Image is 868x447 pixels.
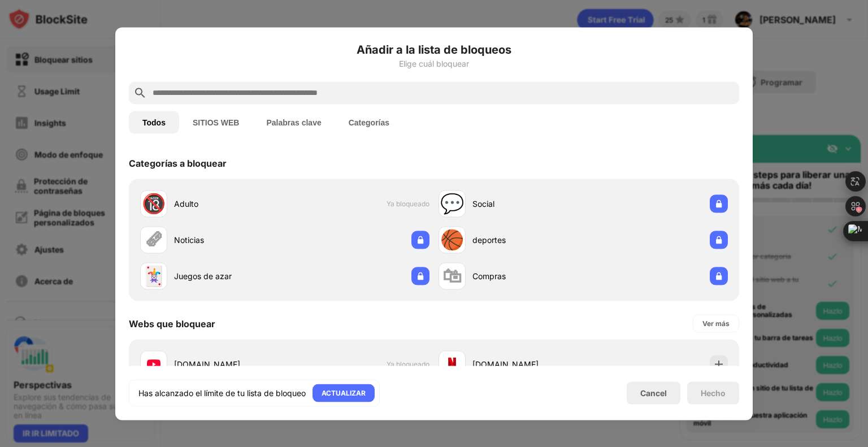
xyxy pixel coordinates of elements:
div: Cancel [640,388,667,398]
span: Ya bloqueado [387,199,429,208]
div: Compras [472,270,583,282]
div: 🛍 [442,264,462,288]
button: Todos [129,111,179,133]
div: Juegos de azar [174,270,285,282]
div: 🏀 [440,228,464,251]
div: [DOMAIN_NAME] [472,358,583,370]
div: Has alcanzado el límite de tu lista de bloqueo [138,387,306,398]
button: Palabras clave [253,111,335,133]
button: Categorías [335,111,403,133]
div: Elige cuál bloquear [129,59,739,68]
div: [DOMAIN_NAME] [174,358,285,370]
div: 💬 [440,192,464,215]
div: Noticias [174,234,285,246]
div: 🗞 [144,228,163,251]
img: search.svg [133,86,147,99]
div: 🃏 [142,264,166,288]
img: favicons [445,357,459,371]
div: Categorías a bloquear [129,157,227,168]
img: favicons [147,357,160,371]
div: Social [472,198,583,210]
div: Hecho [701,388,726,397]
h6: Añadir a la lista de bloqueos [129,41,739,58]
span: Ya bloqueado [387,360,429,368]
div: Adulto [174,198,285,210]
div: 🔞 [142,192,166,215]
div: deportes [472,234,583,246]
div: Ver más [702,318,730,329]
div: Webs que bloquear [129,318,215,329]
div: ACTUALIZAR [322,387,366,398]
button: SITIOS WEB [179,111,253,133]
